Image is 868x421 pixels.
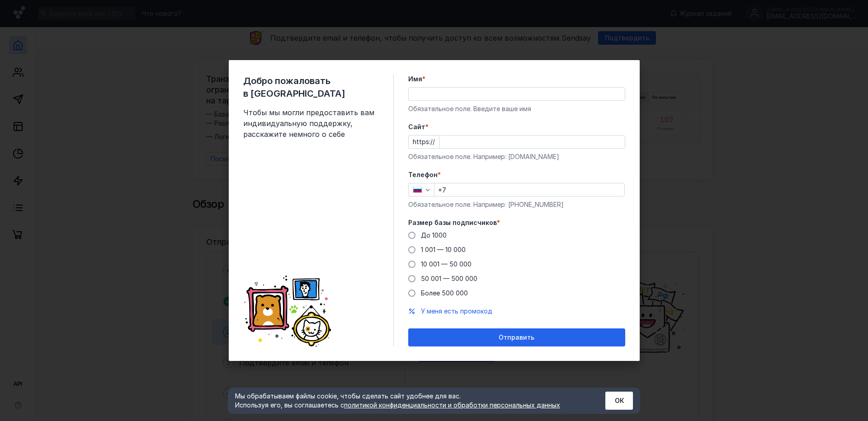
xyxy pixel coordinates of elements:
[605,392,633,410] button: ОК
[235,392,583,410] div: Мы обрабатываем файлы cookie, чтобы сделать сайт удобнее для вас. Используя его, вы соглашаетесь c
[408,75,422,84] span: Имя
[408,218,497,227] span: Размер базы подписчиков
[408,200,625,209] div: Обязательное поле. Например: [PHONE_NUMBER]
[243,107,379,140] span: Чтобы мы могли предоставить вам индивидуальную поддержку, расскажите немного о себе
[421,246,466,253] span: 1 001 — 10 000
[421,275,477,282] span: 50 001 — 500 000
[408,328,625,346] button: Отправить
[421,289,468,297] span: Более 500 000
[421,307,492,315] span: У меня есть промокод
[421,231,447,239] span: До 1000
[408,104,625,113] div: Обязательное поле. Введите ваше имя
[421,260,472,268] span: 10 001 — 50 000
[421,307,492,316] button: У меня есть промокод
[344,401,560,409] a: политикой конфиденциальности и обработки персональных данных
[499,334,534,341] span: Отправить
[408,152,625,161] div: Обязательное поле. Например: [DOMAIN_NAME]
[243,75,379,100] span: Добро пожаловать в [GEOGRAPHIC_DATA]
[408,170,438,179] span: Телефон
[408,122,425,131] span: Cайт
